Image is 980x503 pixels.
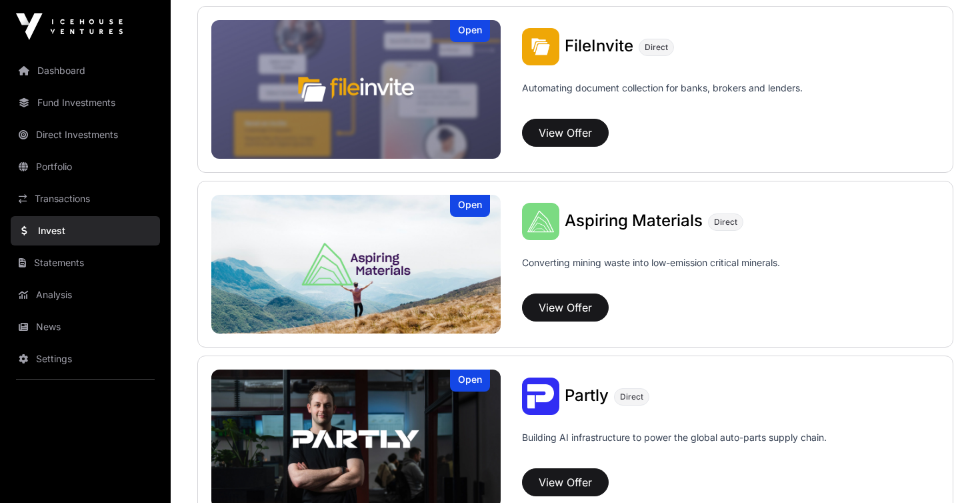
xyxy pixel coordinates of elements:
span: Direct [714,217,737,227]
img: Icehouse Ventures Logo [16,13,123,40]
span: Direct [645,42,668,53]
a: Analysis [11,280,160,310]
button: View Offer [522,468,609,496]
a: Fund Investments [11,88,160,117]
img: Partly [522,378,559,415]
a: Portfolio [11,152,160,181]
p: Converting mining waste into low-emission critical minerals. [522,256,780,288]
a: FileInvite [565,38,633,55]
a: Partly [565,388,609,405]
a: Statements [11,248,160,278]
a: News [11,312,160,342]
img: Aspiring Materials [522,203,559,240]
a: Aspiring Materials [565,213,703,230]
a: Dashboard [11,56,160,85]
p: Building AI infrastructure to power the global auto-parts supply chain. [522,431,827,463]
span: Partly [565,386,609,405]
button: View Offer [522,294,609,322]
div: Open [450,20,490,42]
span: FileInvite [565,36,633,55]
img: FileInvite [211,20,501,159]
a: Aspiring MaterialsOpen [211,195,501,334]
a: FileInviteOpen [211,20,501,159]
a: Invest [11,216,160,245]
button: View Offer [522,119,609,147]
a: Direct Investments [11,120,160,149]
span: Direct [620,392,643,402]
a: Settings [11,344,160,374]
img: FileInvite [522,28,559,65]
iframe: Chat Widget [913,439,980,503]
span: Aspiring Materials [565,211,703,230]
p: Automating document collection for banks, brokers and lenders. [522,81,803,113]
div: Open [450,195,490,217]
div: Open [450,370,490,392]
a: Transactions [11,184,160,213]
img: Aspiring Materials [211,195,501,334]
